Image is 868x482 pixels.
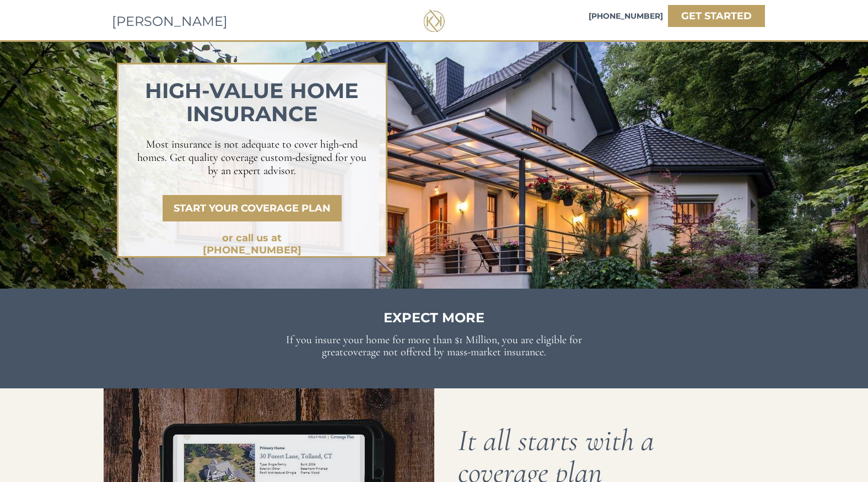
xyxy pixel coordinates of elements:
span: [PHONE_NUMBER] [589,11,663,21]
a: or call us at [PHONE_NUMBER] [181,229,324,247]
span: HIGH-VALUE home insurance [145,78,359,127]
strong: START YOUR COVERAGE PLAN [174,202,331,214]
span: [PERSON_NAME] [112,13,228,29]
a: START YOUR COVERAGE PLAN [163,195,342,221]
span: If you insure your home for more than $1 Million, you are eligible for great [286,333,582,359]
span: EXPECT MORE [384,310,484,326]
strong: GET STARTED [681,10,752,22]
a: GET STARTED [668,5,765,27]
strong: or call us at [PHONE_NUMBER] [203,232,301,256]
span: Most insurance is not adequate to cover high-end homes. Get quality coverage custom-designed for ... [137,138,366,177]
span: coverage not offered by mass-market insurance. [343,345,546,359]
